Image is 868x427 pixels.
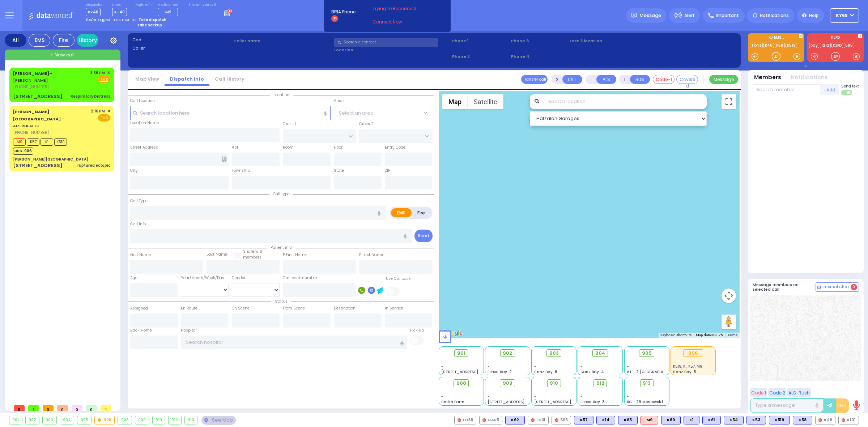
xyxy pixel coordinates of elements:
label: Cad: [132,37,231,43]
div: K65 [618,416,638,424]
span: [PHONE_NUMBER] [13,84,49,90]
input: Search hospital [181,336,407,349]
span: Alert [684,12,695,19]
a: 595 [844,43,854,48]
label: Township [232,168,250,174]
div: K519 [769,416,790,424]
div: Respiratory Distress [71,94,110,99]
button: Code 1 [750,388,767,397]
span: Help [809,12,819,19]
button: Send [414,230,433,242]
label: Dispatcher [86,3,104,7]
label: Assigned [130,306,148,311]
span: 908 [456,380,466,387]
a: Dispatch info [165,76,209,82]
div: K53 [746,416,766,424]
span: Sanz Bay-4 [580,369,604,375]
div: K62 [505,416,525,424]
span: [STREET_ADDRESS][PERSON_NAME] [441,369,510,375]
img: red-radio-icon.svg [531,418,535,422]
a: K519 [786,43,797,48]
span: K57 [27,138,39,146]
label: Location [334,47,450,53]
label: Pick up [410,328,424,333]
span: - [580,394,583,399]
span: 0 [43,405,54,411]
div: BLS [702,416,721,424]
div: ruptured ectopic [77,163,110,168]
div: 903 [43,416,56,424]
div: K1 [684,416,699,424]
span: - [441,358,443,364]
img: Google [441,328,464,338]
label: Apt [232,145,238,150]
label: Street Address [130,145,158,150]
span: - [627,388,629,394]
span: Patient info [267,245,295,250]
div: BLS [769,416,790,424]
label: In Service [385,306,403,311]
img: red-radio-icon.svg [458,418,461,422]
span: ✕ [107,108,110,114]
span: Forest Bay-2 [488,369,512,375]
div: K54 [724,416,744,424]
span: 2:16 PM [91,108,105,114]
div: 901 [9,416,22,424]
label: En Route [181,306,197,311]
div: BLS [746,416,766,424]
button: Message [709,75,738,84]
div: [STREET_ADDRESS] [13,93,63,100]
button: UNIT [562,75,582,84]
div: 595 [552,416,571,424]
span: - [580,358,583,364]
div: [PERSON_NAME][GEOGRAPHIC_DATA] [13,157,88,162]
a: K58 [775,43,785,48]
span: - [580,364,583,369]
span: - [627,364,629,369]
label: Fire [411,208,431,217]
label: Room [283,145,294,150]
a: Open this area in Google Maps (opens a new window) [441,328,464,338]
button: Members [754,73,781,82]
label: Destination [334,306,356,311]
span: ky68 [836,12,848,19]
div: 906 [683,349,703,357]
span: - [627,358,629,364]
a: AIZERHEALTH [13,109,64,129]
div: 908 [118,416,132,424]
div: BLS [574,416,593,424]
span: 905 [642,350,652,357]
div: 912 [169,416,181,424]
img: comment-alt.png [817,286,821,289]
span: [STREET_ADDRESS][PERSON_NAME] [534,399,603,405]
div: K14 [596,416,615,424]
div: BLS [684,416,699,424]
span: Location [270,92,293,98]
label: Call Info [130,221,146,227]
button: Show street map [442,94,468,109]
span: EMS [98,114,110,121]
div: ALS [641,416,658,424]
a: K40 [763,43,774,48]
span: 909 [503,380,512,387]
div: 910 [153,416,165,424]
div: Fire [53,34,75,47]
label: On Scene [232,306,250,311]
span: - [534,394,536,399]
label: Areas [334,98,345,104]
label: Floor [334,145,342,150]
label: First Name [130,252,151,258]
button: Map camera controls [722,289,736,303]
span: M9 [165,9,171,15]
button: BUS [630,75,650,84]
span: K1 [41,138,53,146]
div: All [5,34,26,47]
div: EMS [29,34,50,47]
span: You're logged in as monitor. [86,17,137,22]
span: 910 [550,380,558,387]
div: See map [201,416,235,425]
span: 901 [457,350,465,357]
span: Important [716,12,739,19]
div: 905 [77,416,91,424]
img: message.svg [631,13,637,18]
